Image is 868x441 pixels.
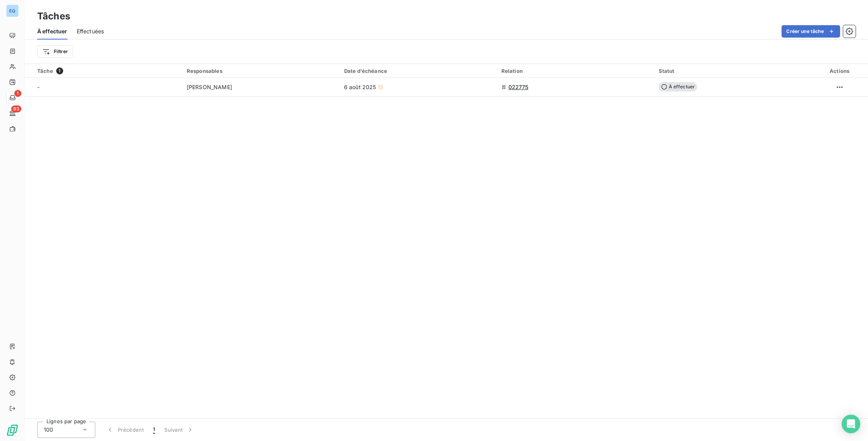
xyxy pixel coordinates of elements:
[77,28,104,35] span: Effectuées
[6,107,18,119] a: 83
[344,68,492,74] div: Date d'échéance
[37,45,73,58] button: Filtrer
[37,28,67,35] span: À effectuer
[187,68,335,74] div: Responsables
[501,68,649,74] div: Relation
[6,91,18,104] a: 1
[37,67,177,74] div: Tâche
[56,67,63,74] span: 1
[148,422,160,438] button: 1
[6,424,19,436] img: Logo LeanPay
[37,9,70,23] h3: Tâches
[153,426,155,434] span: 1
[842,415,860,433] div: Open Intercom Messenger
[187,83,232,91] span: [PERSON_NAME]
[659,82,697,91] span: À effectuer
[659,68,807,74] div: Statut
[11,105,21,112] span: 83
[37,84,40,90] span: -
[344,83,376,91] span: 6 août 2025
[160,422,199,438] button: Suivant
[14,90,21,97] span: 1
[102,422,148,438] button: Précédent
[44,426,53,434] span: 100
[6,5,19,17] div: EQ
[508,83,529,91] span: 022775
[816,68,863,74] div: Actions
[782,25,840,38] button: Créer une tâche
